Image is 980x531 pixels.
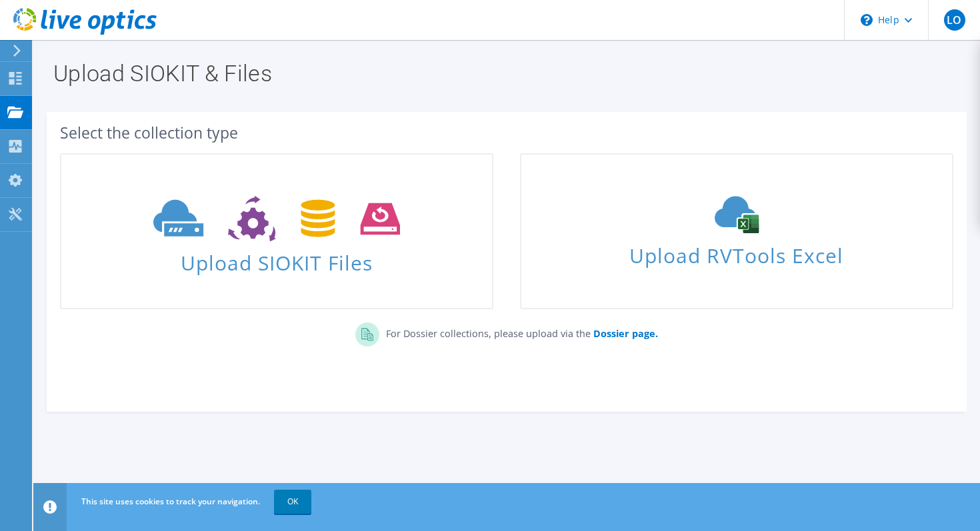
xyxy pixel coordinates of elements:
a: Upload RVTools Excel [520,153,953,309]
div: Select the collection type [60,125,953,140]
a: OK [274,490,311,514]
span: This site uses cookies to track your navigation. [81,496,260,507]
a: Upload SIOKIT Files [60,153,493,309]
span: Upload RVTools Excel [521,238,952,266]
b: Dossier page. [593,327,658,340]
span: Upload SIOKIT Files [61,245,492,273]
h1: Upload SIOKIT & Files [53,62,953,85]
a: Dossier page. [591,327,658,340]
p: For Dossier collections, please upload via the [379,322,658,341]
span: LO [944,9,965,31]
svg: \n [861,14,873,26]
